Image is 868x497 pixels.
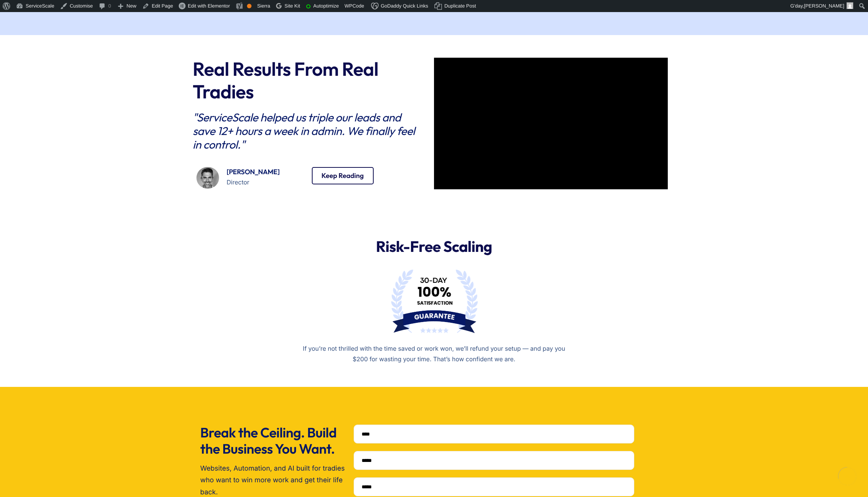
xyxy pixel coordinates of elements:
p: Director [227,177,304,187]
span: Keep Reading [322,172,364,179]
a: "ServiceScale helped us triple our leads and save 12+ hours a week in admin. We finally feel in c... [193,110,416,151]
h1: Real Results From Real Tradies [193,58,424,103]
span: Edit with Elementor [188,3,230,9]
a: Keep Reading [312,167,374,184]
h2: Risk-Free Scaling [301,238,567,256]
span: Site Kit [285,3,300,9]
iframe: Pool Boys Company - Compliance, Service and Rennovations [434,58,668,189]
p: If you’re not thrilled with the time saved or work won, we’ll refund your setup — and pay you $20... [301,343,567,364]
h5: [PERSON_NAME] [227,167,304,177]
div: OK [247,4,252,8]
h2: Break the Ceiling. Build the Business You Want. [200,425,350,457]
img: Headshot of Tom Davidson, featured in a customer testimonial quote [196,167,219,189]
span: [PERSON_NAME] [804,3,844,9]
